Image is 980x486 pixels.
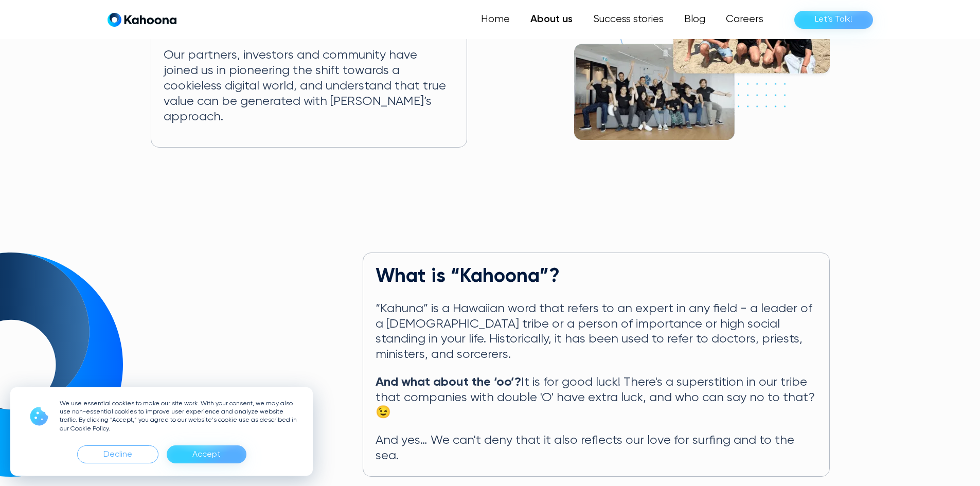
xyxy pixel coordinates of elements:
[103,446,132,463] div: Decline
[77,445,158,463] div: Decline
[108,12,176,27] a: home
[376,433,817,464] p: And yes… We can't deny that it also reflects our love for surfing and to the sea.
[674,9,716,30] a: Blog
[583,9,674,30] a: Success stories
[376,265,817,289] h2: What is “Kahoona”?
[471,9,520,30] a: Home
[794,11,873,29] a: Let’s Talk!
[164,48,454,124] p: Our partners, investors and community have joined us in pioneering the shift towards a cookieless...
[376,376,521,388] strong: And what about the ‘oo’?
[376,301,817,363] p: “Kahuna” is a Hawaiian word that refers to an expert in any field - a leader of a [DEMOGRAPHIC_DA...
[192,446,221,463] div: Accept
[60,400,300,433] p: We use essential cookies to make our site work. With your consent, we may also use non-essential ...
[716,9,774,30] a: Careers
[167,445,246,463] div: Accept
[520,9,583,30] a: About us
[815,11,852,28] div: Let’s Talk!
[376,375,817,421] p: It is for good luck! There's a superstition in our tribe that companies with double 'O' have extr...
